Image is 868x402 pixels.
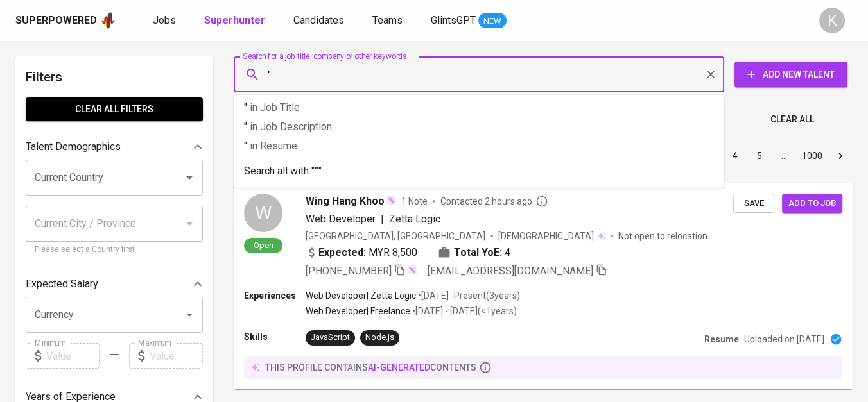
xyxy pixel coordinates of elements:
div: JavaScript [311,331,350,344]
span: | [381,212,384,227]
div: Expected Salary [26,271,203,297]
button: Clear All filters [26,97,203,121]
b: Total YoE: [454,245,502,260]
span: Wing Hang Khoo [306,194,385,209]
span: [PHONE_NUMBER] [306,265,392,277]
p: " [244,119,714,135]
h6: Filters [26,67,203,87]
p: this profile contains contents [265,361,476,374]
button: Add New Talent [734,62,847,87]
div: K [819,8,845,33]
a: Jobs [153,13,178,29]
p: • [DATE] - Present ( 3 years ) [416,289,520,302]
a: Superhunter [204,13,268,29]
span: Contacted 2 hours ago [440,195,548,208]
span: NEW [478,15,507,28]
button: Go to next page [830,146,851,166]
img: magic_wand.svg [407,265,417,275]
span: Clear All filters [36,101,193,117]
span: in Resume [250,140,297,152]
input: Value [150,343,203,369]
p: Expected Salary [26,276,98,292]
svg: By Malaysia recruiter [535,195,548,208]
div: … [774,149,794,162]
div: W [244,194,282,232]
button: Clear [702,65,720,83]
div: [GEOGRAPHIC_DATA], [GEOGRAPHIC_DATA] [306,230,485,242]
img: magic_wand.svg [386,195,396,205]
span: 4 [505,245,510,260]
p: Web Developer | Zetta Logic [306,289,416,302]
span: Add to job [788,196,836,211]
p: " [244,138,714,154]
a: GlintsGPT NEW [431,13,507,29]
button: Add to job [782,194,842,214]
span: 1 Note [401,195,428,208]
a: WOpenWing Hang Khoo1 NoteContacted 2 hours agoWeb Developer|Zetta Logic[GEOGRAPHIC_DATA], [GEOGRA... [234,183,853,389]
span: Jobs [153,14,176,26]
input: Value [46,343,100,369]
div: Node.js [365,331,394,344]
button: Go to page 1000 [798,146,826,166]
span: Zetta Logic [389,213,440,225]
a: Candidates [293,13,347,29]
p: Search all with " " [244,163,714,179]
p: Please select a Country first [35,244,194,256]
p: Experiences [244,289,306,302]
span: Clear All [770,112,814,128]
a: Superpoweredapp logo [15,11,117,30]
button: Go to page 5 [749,146,770,166]
p: Skills [244,330,306,343]
p: Resume [704,333,739,346]
p: Uploaded on [DATE] [744,333,824,346]
button: Go to page 4 [725,146,745,166]
span: in Job Title [250,101,300,113]
p: Talent Demographics [26,139,121,155]
span: [DEMOGRAPHIC_DATA] [498,230,596,242]
span: in Job Description [250,121,332,133]
span: Web Developer [306,213,376,225]
button: Open [180,169,198,187]
button: Open [180,306,198,324]
b: " [315,165,318,177]
p: " [244,100,714,115]
img: app logo [100,11,117,30]
span: AI-generated [368,362,430,373]
b: Expected: [318,245,366,260]
div: Talent Demographics [26,134,203,160]
span: Add New Talent [745,67,837,83]
span: [EMAIL_ADDRESS][DOMAIN_NAME] [428,265,593,277]
span: Open [248,240,279,251]
b: Superhunter [204,14,265,26]
button: Save [733,194,774,214]
a: Teams [372,13,405,29]
div: Superpowered [15,13,97,28]
nav: pagination navigation [625,146,853,166]
span: GlintsGPT [431,14,476,26]
div: MYR 8,500 [306,245,417,260]
p: • [DATE] - [DATE] ( <1 years ) [410,305,517,317]
span: Candidates [293,14,344,26]
p: Not open to relocation [618,230,707,242]
button: Clear All [765,108,819,131]
span: Teams [372,14,403,26]
p: Web Developer | Freelance [306,305,410,317]
span: Save [740,196,768,211]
